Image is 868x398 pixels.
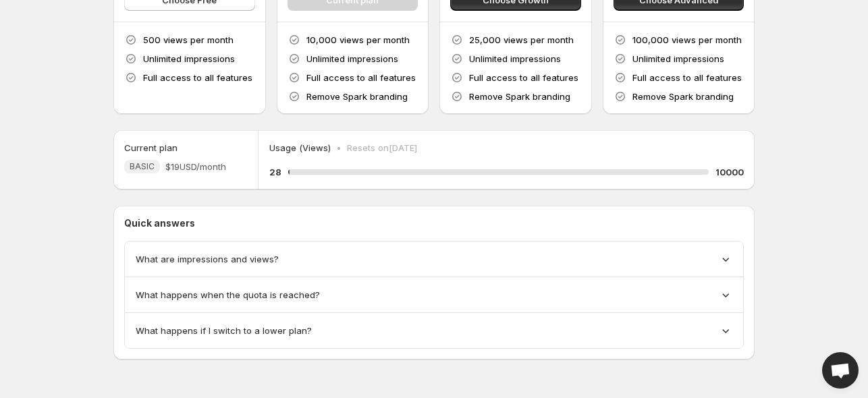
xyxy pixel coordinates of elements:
span: What happens if I switch to a lower plan? [136,324,312,337]
p: Full access to all features [143,71,252,84]
span: What happens when the quota is reached? [136,288,320,302]
span: BASIC [130,161,155,172]
span: What are impressions and views? [136,252,279,266]
p: Usage (Views) [269,141,331,154]
p: 100,000 views per month [632,33,742,47]
p: Unlimited impressions [632,52,724,65]
p: Unlimited impressions [306,52,398,65]
p: Remove Spark branding [306,90,408,103]
p: 500 views per month [143,33,234,47]
span: $19 USD/month [165,160,226,173]
p: Quick answers [124,217,744,230]
a: Open chat [822,352,859,389]
p: Unlimited impressions [143,52,235,65]
p: Remove Spark branding [632,90,734,103]
p: Full access to all features [469,71,578,84]
p: Unlimited impressions [469,52,561,65]
p: 25,000 views per month [469,33,574,47]
p: Remove Spark branding [469,90,570,103]
h5: Current plan [124,141,178,154]
h5: 10000 [715,165,744,179]
p: Full access to all features [306,71,416,84]
p: Full access to all features [632,71,742,84]
h5: 28 [269,165,281,179]
p: Resets on [DATE] [347,141,417,154]
p: 10,000 views per month [306,33,410,47]
p: • [336,141,342,154]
